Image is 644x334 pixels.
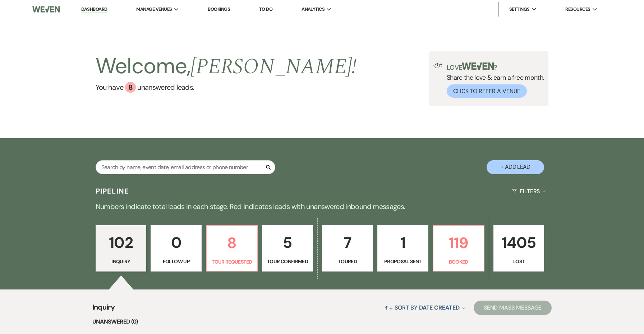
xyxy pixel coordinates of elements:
[100,258,142,265] p: Inquiry
[211,258,253,266] p: Tour Requested
[442,62,544,98] div: Share the love & earn a free month.
[433,225,484,272] a: 119Booked
[208,6,230,12] a: Bookings
[509,182,548,201] button: Filters
[327,231,368,255] p: 7
[96,186,129,196] h3: Pipeline
[267,231,308,255] p: 5
[498,258,540,265] p: Lost
[419,304,460,311] span: Date Created
[155,231,197,255] p: 0
[382,231,424,255] p: 1
[438,258,479,266] p: Booked
[63,201,581,212] p: Numbers indicate total leads in each stage. Red indicates leads with unanswered inbound messages.
[302,6,325,13] span: Analytics
[125,82,136,93] div: 8
[433,62,442,68] img: loud-speaker-illustration.svg
[322,225,373,272] a: 7Toured
[96,225,147,272] a: 102Inquiry
[92,317,552,326] li: Unanswered (0)
[190,50,356,83] span: [PERSON_NAME] !
[206,225,258,272] a: 8Tour Requested
[462,62,494,70] img: weven-logo-green.svg
[498,231,540,255] p: 1405
[32,2,60,17] img: Weven Logo
[382,298,468,317] button: Sort By Date Created
[96,160,275,174] input: Search by name, event date, email address or phone number
[474,301,552,315] button: Send Mass Message
[96,82,357,93] a: You have 8 unanswered leads.
[151,225,202,272] a: 0Follow Up
[385,304,393,311] span: ↑↓
[447,62,544,71] p: Love ?
[509,6,530,13] span: Settings
[262,225,313,272] a: 5Tour Confirmed
[382,258,424,265] p: Proposal Sent
[155,258,197,265] p: Follow Up
[377,225,428,272] a: 1Proposal Sent
[487,160,544,174] button: + Add Lead
[92,302,115,317] span: Inquiry
[100,231,142,255] p: 102
[267,258,308,265] p: Tour Confirmed
[96,51,357,82] h2: Welcome,
[447,84,527,98] button: Click to Refer a Venue
[259,6,272,12] a: To Do
[136,6,172,13] span: Manage Venues
[565,6,590,13] span: Resources
[327,258,368,265] p: Toured
[81,6,107,13] a: Dashboard
[493,225,544,272] a: 1405Lost
[438,231,479,255] p: 119
[211,231,253,255] p: 8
